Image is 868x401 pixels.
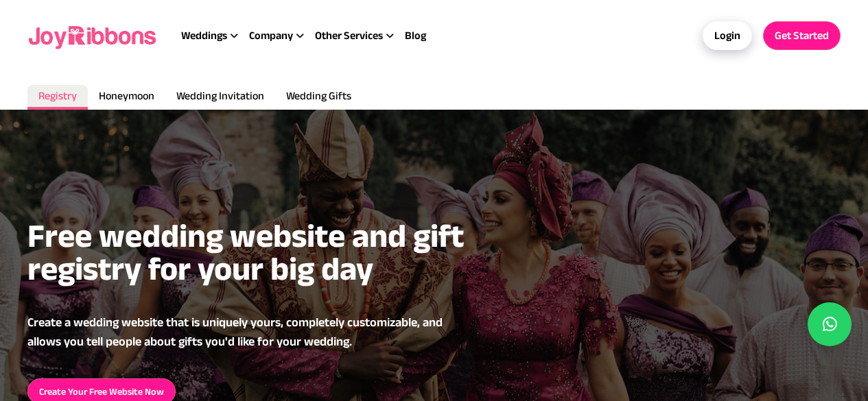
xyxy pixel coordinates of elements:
[38,90,77,101] span: Registry
[763,21,841,50] a: Get Started
[181,27,249,44] div: Weddings
[249,27,315,44] div: Company
[27,219,521,285] h2: Free wedding website and gift registry for your big day
[405,27,426,44] a: Blog
[27,313,467,351] p: Create a wedding website that is uniquely yours, completely customizable, and allows you tell peo...
[176,90,264,101] span: Wedding Invitation
[88,85,165,110] a: Honeymoon
[99,90,154,101] span: Honeymoon
[275,85,362,110] a: Wedding Gifts
[315,27,405,44] div: Other Services
[703,21,752,50] a: Login
[27,14,159,58] img: joyribbons logo
[286,90,351,101] span: Wedding Gifts
[27,85,88,110] a: Registry
[165,85,275,110] a: Wedding Invitation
